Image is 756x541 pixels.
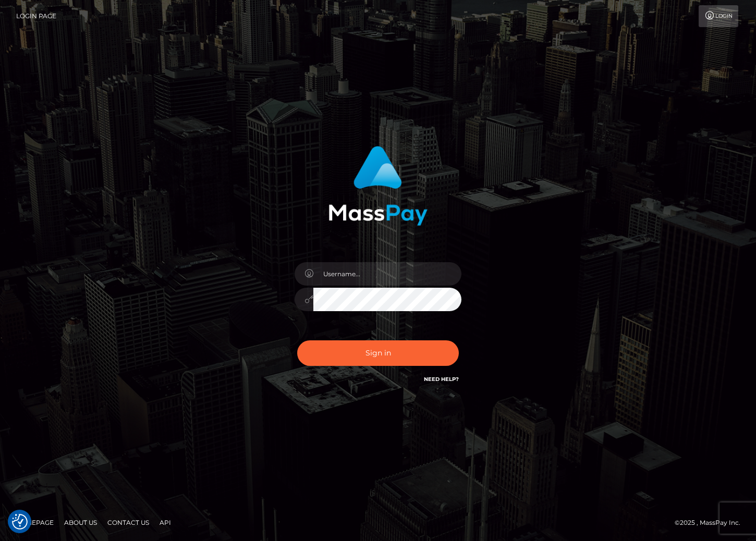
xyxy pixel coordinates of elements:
a: Login [699,5,738,27]
div: © 2025 , MassPay Inc. [675,517,748,528]
a: Login Page [16,5,56,27]
a: API [155,514,175,531]
a: About Us [60,514,101,531]
a: Need Help? [424,376,459,383]
a: Homepage [11,514,58,531]
img: Revisit consent button [12,514,28,530]
input: Username... [313,262,461,286]
a: Contact Us [103,514,153,531]
img: MassPay Login [328,146,428,226]
button: Consent Preferences [12,514,28,530]
button: Sign in [297,340,459,366]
